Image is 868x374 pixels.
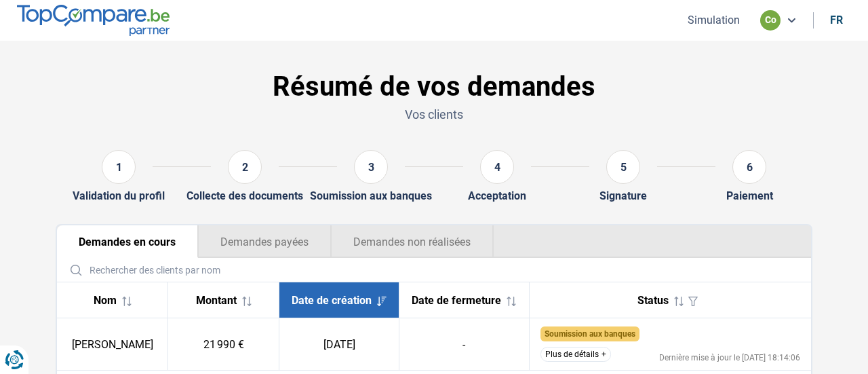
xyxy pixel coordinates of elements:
h1: Résumé de vos demandes [56,71,812,103]
div: co [760,10,781,31]
p: Vos clients [56,106,812,123]
div: Signature [599,189,647,202]
img: TopCompare.be [17,5,170,35]
button: Demandes non réalisées [331,225,494,258]
span: Nom [94,294,117,307]
div: 2 [228,150,262,184]
button: Demandes en cours [57,225,198,258]
span: Soumission aux banques [545,329,635,339]
span: Date de création [292,294,372,307]
div: 3 [354,150,388,184]
div: Soumission aux banques [310,189,432,202]
span: Montant [196,294,237,307]
td: 21 990 € [168,318,279,371]
div: Acceptation [468,189,526,202]
div: 6 [732,150,766,184]
span: Status [637,294,669,307]
div: Validation du profil [73,189,165,202]
input: Rechercher des clients par nom [62,258,806,282]
td: [PERSON_NAME] [57,318,168,371]
td: [DATE] [279,318,399,371]
button: Plus de détails [540,347,611,362]
td: - [399,318,529,371]
div: 1 [102,150,136,184]
div: Collecte des documents [186,189,303,202]
button: Demandes payées [198,225,331,258]
div: fr [830,14,843,26]
div: Paiement [726,189,773,202]
div: Dernière mise à jour le [DATE] 18:14:06 [659,354,800,362]
button: Simulation [684,13,744,27]
div: 5 [606,150,640,184]
span: Date de fermeture [412,294,501,307]
div: 4 [480,150,514,184]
